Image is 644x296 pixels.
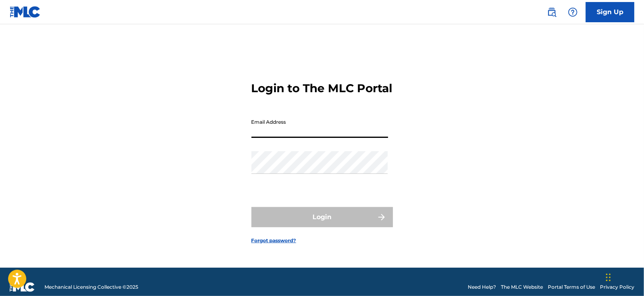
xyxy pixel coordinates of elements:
div: Help [565,4,581,20]
a: Privacy Policy [600,283,634,291]
h3: Login to The MLC Portal [251,81,393,95]
img: help [568,7,578,17]
img: search [547,7,557,17]
a: Public Search [544,4,560,20]
a: The MLC Website [501,283,543,291]
a: Forgot password? [251,237,296,244]
span: Mechanical Licensing Collective © 2025 [44,283,138,291]
iframe: Chat Widget [604,257,644,296]
a: Need Help? [468,283,496,291]
div: Arrastrar [606,265,611,290]
a: Sign Up [586,2,634,22]
img: logo [10,282,35,292]
img: MLC Logo [10,6,41,18]
div: Widget de chat [604,257,644,296]
a: Portal Terms of Use [548,283,595,291]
